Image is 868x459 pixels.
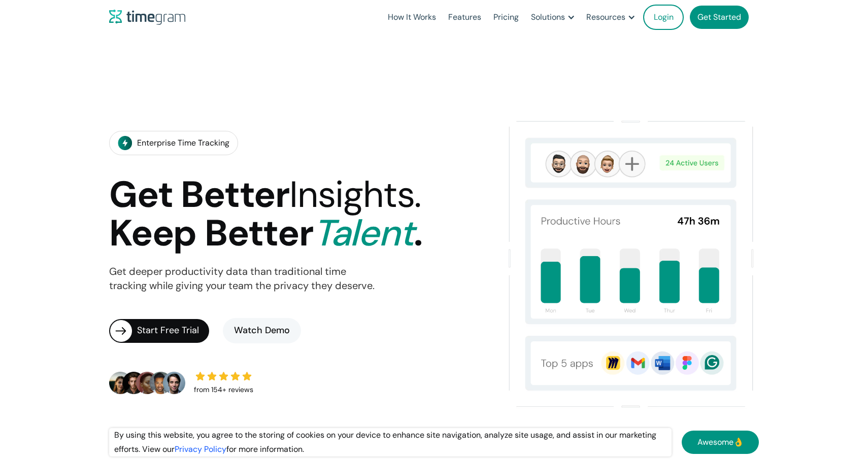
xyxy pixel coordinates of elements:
[816,394,863,441] iframe: Tidio Chat
[223,318,301,343] a: Watch Demo
[289,171,421,218] span: Insights.
[175,444,226,454] a: Privacy Policy
[643,5,684,30] a: Login
[109,428,672,456] div: By using this website, you agree to the storing of cookies on your device to enhance site navigat...
[109,265,375,293] p: Get deeper productivity data than traditional time tracking while giving your team the privacy th...
[690,6,749,29] a: Get Started
[586,10,625,24] div: Resources
[109,319,209,343] a: Start Free Trial
[313,209,414,257] span: Talent
[137,136,229,150] div: Enterprise Time Tracking
[137,324,209,338] div: Start Free Trial
[531,10,565,24] div: Solutions
[682,431,759,454] a: Awesome👌
[109,175,422,253] h1: Get Better Keep Better .
[194,383,253,397] div: from 154+ reviews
